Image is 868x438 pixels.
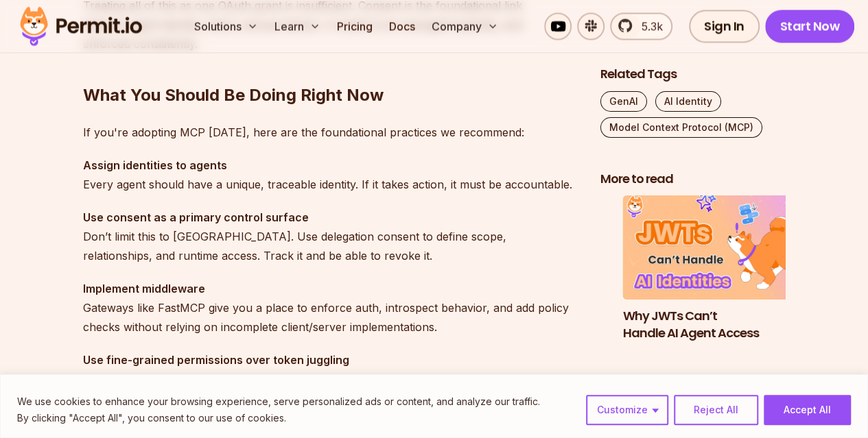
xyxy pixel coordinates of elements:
[600,171,786,188] h2: More to read
[83,350,578,407] p: Tokens are not context-aware. Build a system where policies and relationships drive behavior, not...
[83,281,205,295] strong: Implement middleware
[17,393,540,410] p: We use cookies to enhance your browsing experience, serve personalized ads or content, and analyz...
[623,196,808,300] img: Why JWTs Can’t Handle AI Agent Access
[83,207,578,265] p: Don’t limit this to [GEOGRAPHIC_DATA]. Use delegation consent to define scope, relationships, and...
[269,12,326,40] button: Learn
[765,10,855,42] a: Start Now
[426,12,504,40] button: Company
[600,196,786,393] div: Posts
[83,210,309,223] strong: Use consent as a primary control surface
[83,155,578,193] p: Every agent should have a unique, traceable identity. If it takes action, it must be accountable.
[674,395,758,425] button: Reject All
[586,395,668,425] button: Customize
[423,196,609,376] li: 3 of 3
[764,395,851,425] button: Accept All
[331,12,378,40] a: Pricing
[600,66,786,83] h2: Related Tags
[83,278,578,336] p: Gateways like FastMCP give you a place to enforce auth, introspect behavior, and add policy check...
[623,196,808,376] li: 1 of 3
[189,12,263,40] button: Solutions
[623,308,808,342] h3: Why JWTs Can’t Handle AI Agent Access
[600,117,762,138] a: Model Context Protocol (MCP)
[83,122,578,141] p: If you're adopting MCP [DATE], here are the foundational practices we recommend:
[14,3,148,49] img: Permit logo
[423,308,609,376] h3: Delegating AI Permissions to Human Users with [DOMAIN_NAME]’s Access Request MCP
[384,12,421,40] a: Docs
[600,91,647,112] a: GenAI
[83,158,227,171] strong: Assign identities to agents
[83,352,349,366] strong: Use fine-grained permissions over token juggling
[423,196,609,300] img: Delegating AI Permissions to Human Users with Permit.io’s Access Request MCP
[655,91,721,112] a: AI Identity
[83,29,578,106] h2: What You Should Be Doing Right Now
[17,410,540,426] p: By clicking "Accept All", you consent to our use of cookies.
[633,18,663,34] span: 5.3k
[689,10,760,42] a: Sign In
[610,12,672,40] a: 5.3k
